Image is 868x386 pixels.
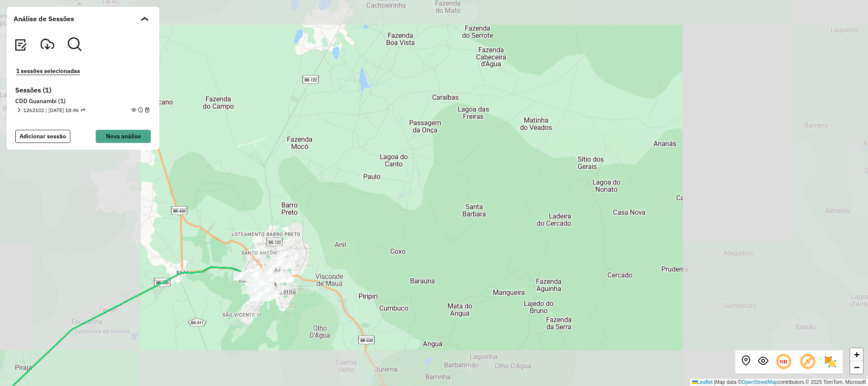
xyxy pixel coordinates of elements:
[714,379,715,385] span: |
[850,348,863,361] a: Zoom in
[758,356,768,368] button: Exibir sessão original
[854,349,860,360] span: +
[850,361,863,374] a: Zoom out
[14,66,83,76] button: 1 sessões selecionadas
[14,37,27,53] button: Visualizar relatório de Roteirização Exportadas
[15,86,151,94] h6: Sessões (1)
[824,355,837,369] img: Exibir/Ocultar setores
[799,353,817,371] span: Exibir rótulo
[854,362,860,372] span: −
[23,106,86,114] span: 1262102 | [DATE] 18:46
[775,353,793,371] span: Ocultar NR
[41,37,54,53] button: Visualizar Romaneio Exportadas
[692,379,713,385] a: Leaflet
[96,130,151,143] button: Nova análise
[742,379,778,385] a: OpenStreetMap
[14,14,74,24] span: Análise de Sessões
[15,98,151,105] h6: CDD Guanambi (1)
[741,356,751,368] button: Centralizar mapa no depósito ou ponto de apoio
[690,379,868,386] div: Map data © contributors,© 2025 TomTom, Microsoft
[15,130,70,143] button: Adicionar sessão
